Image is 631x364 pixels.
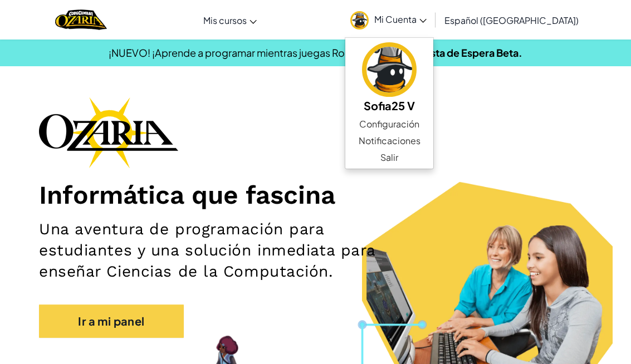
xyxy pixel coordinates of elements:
[39,304,184,338] a: Ir a mi panel
[356,97,422,114] h5: Sofia25 V
[203,14,247,26] span: Mis cursos
[444,14,579,26] span: Español ([GEOGRAPHIC_DATA])
[345,41,433,116] a: Sofia25 V
[345,132,433,149] a: Notificaciones
[374,13,427,25] span: Mi Cuenta
[55,8,107,31] a: Ozaria by CodeCombat logo
[198,5,262,35] a: Mis cursos
[345,149,433,166] a: Salir
[362,42,417,97] img: avatar
[439,5,584,35] a: Español ([GEOGRAPHIC_DATA])
[39,97,178,168] img: Ozaria branding logo
[359,134,420,147] span: Notificaciones
[109,46,368,59] span: ¡NUEVO! ¡Aprende a programar mientras juegas Roblox!
[55,8,107,31] img: Home
[39,219,409,282] h2: Una aventura de programación para estudiantes y una solución inmediata para enseñar Ciencias de l...
[350,11,369,29] img: avatar
[345,116,433,132] a: Configuración
[39,179,592,210] h1: Informática que fascina
[345,2,432,37] a: Mi Cuenta
[374,46,522,59] a: Únete a la Lista de Espera Beta.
